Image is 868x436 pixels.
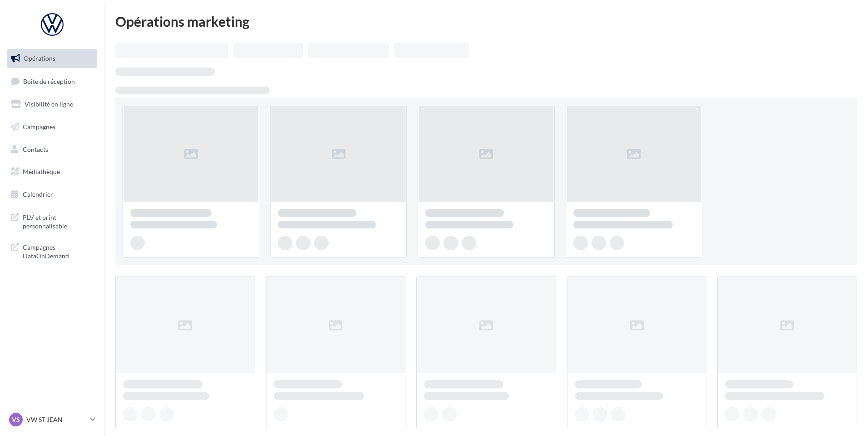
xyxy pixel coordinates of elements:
div: Opérations marketing [115,15,857,28]
span: Médiathèque [23,168,60,175]
span: Calendrier [23,190,53,198]
a: Opérations [5,49,99,68]
span: Contacts [23,145,48,153]
a: Calendrier [5,185,99,204]
a: Médiathèque [5,162,99,181]
span: PLV et print personnalisable [23,211,94,231]
span: VS [12,415,20,424]
a: Contacts [5,140,99,159]
a: Campagnes [5,117,99,136]
p: VW ST JEAN [26,415,87,424]
a: Campagnes DataOnDemand [5,237,99,264]
a: PLV et print personnalisable [5,208,99,234]
span: Campagnes DataOnDemand [23,241,94,261]
span: Visibilité en ligne [25,100,73,108]
span: Campagnes [23,123,55,131]
span: Opérations [24,54,55,62]
a: VS VW ST JEAN [7,411,97,428]
a: Boîte de réception [5,72,99,91]
a: Visibilité en ligne [5,95,99,114]
span: Boîte de réception [23,77,75,85]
